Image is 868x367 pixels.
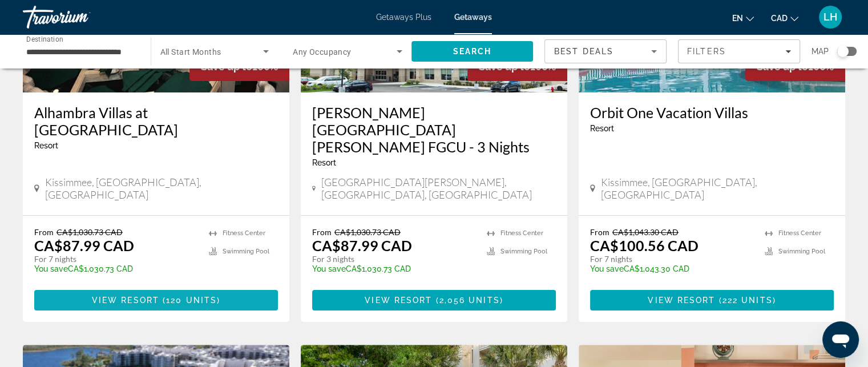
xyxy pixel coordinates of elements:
button: Filters [678,39,800,63]
span: ( ) [715,296,776,305]
span: Fitness Center [778,229,821,237]
span: 222 units [722,296,773,305]
span: LH [823,11,837,23]
span: ( ) [432,296,503,305]
a: Getaways Plus [376,13,431,22]
mat-select: Sort by [554,45,657,58]
span: All Start Months [160,47,221,57]
span: View Resort [365,296,432,305]
span: Map [812,43,829,59]
p: For 7 nights [34,254,197,264]
span: Any Occupancy [293,47,352,57]
p: CA$87.99 CAD [312,237,412,254]
span: CA$1,030.73 CAD [56,227,123,237]
p: CA$1,043.30 CAD [590,264,753,273]
span: From [312,227,332,237]
span: Best Deals [554,47,613,56]
span: Destination [26,35,63,43]
p: CA$100.56 CAD [590,237,699,254]
button: View Resort(222 units) [590,290,834,310]
span: View Resort [648,296,715,305]
span: Swimming Pool [223,248,269,255]
p: For 7 nights [590,254,753,264]
a: [PERSON_NAME][GEOGRAPHIC_DATA][PERSON_NAME] FGCU - 3 Nights [312,104,556,155]
span: en [732,14,743,23]
p: For 3 nights [312,254,475,264]
span: Swimming Pool [500,248,547,255]
span: [GEOGRAPHIC_DATA][PERSON_NAME], [GEOGRAPHIC_DATA], [GEOGRAPHIC_DATA] [321,176,556,201]
span: From [34,227,54,237]
span: Kissimmee, [GEOGRAPHIC_DATA], [GEOGRAPHIC_DATA] [45,176,278,201]
span: You save [312,264,346,273]
span: 2,056 units [439,296,500,305]
button: View Resort(2,056 units) [312,290,556,310]
button: User Menu [815,5,845,29]
input: Select destination [26,45,136,59]
span: Swimming Pool [778,248,825,255]
button: Search [411,41,534,62]
span: Resort [590,124,614,133]
span: You save [590,264,624,273]
span: ( ) [159,296,220,305]
span: Kissimmee, [GEOGRAPHIC_DATA], [GEOGRAPHIC_DATA] [601,176,834,201]
span: Resort [34,141,58,150]
span: CAD [771,14,788,23]
span: Filters [687,47,726,56]
span: From [590,227,609,237]
span: Search [453,47,491,56]
a: Travorium [23,2,137,32]
a: Alhambra Villas at [GEOGRAPHIC_DATA] [34,104,278,138]
iframe: Button to launch messaging window [822,321,859,358]
a: Getaways [454,13,492,22]
span: CA$1,043.30 CAD [612,227,679,237]
span: Fitness Center [223,229,265,237]
span: View Resort [92,296,159,305]
button: Change language [732,10,754,26]
button: View Resort(120 units) [34,290,278,310]
a: Orbit One Vacation Villas [590,104,834,121]
span: CA$1,030.73 CAD [334,227,401,237]
span: Resort [312,158,336,167]
p: CA$87.99 CAD [34,237,134,254]
span: 120 units [166,296,217,305]
p: CA$1,030.73 CAD [312,264,475,273]
span: Fitness Center [500,229,543,237]
p: CA$1,030.73 CAD [34,264,197,273]
span: You save [34,264,68,273]
button: Change currency [771,10,798,26]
